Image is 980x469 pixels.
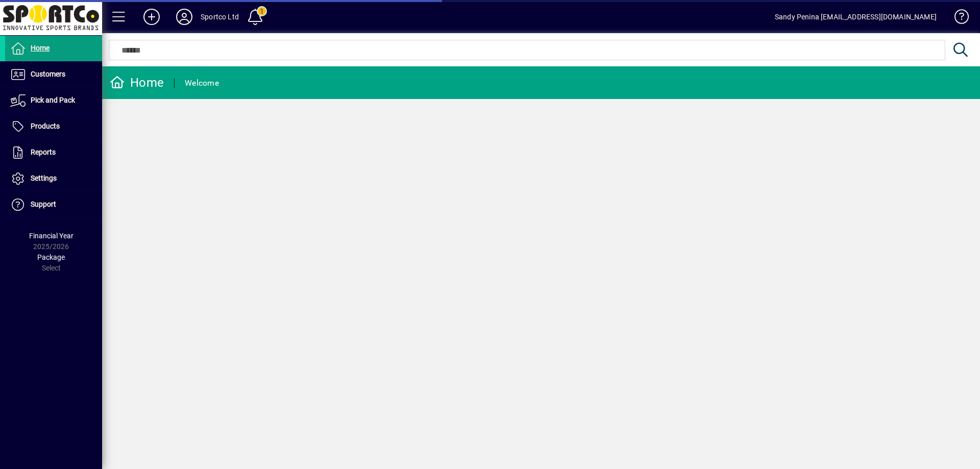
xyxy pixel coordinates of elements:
button: Profile [168,8,201,26]
span: Products [31,122,60,130]
span: Reports [31,148,56,156]
span: Settings [31,174,57,182]
span: Pick and Pack [31,96,75,104]
span: Home [31,44,50,52]
div: Sandy Penina [EMAIL_ADDRESS][DOMAIN_NAME] [775,9,937,25]
a: Pick and Pack [5,88,102,113]
a: Knowledge Base [947,2,967,35]
span: Customers [31,70,65,78]
span: Financial Year [29,232,73,240]
span: Package [37,253,65,261]
a: Reports [5,140,102,165]
a: Products [5,114,102,139]
div: Sportco Ltd [201,9,239,25]
a: Support [5,192,102,217]
div: Home [110,75,164,91]
span: Support [31,200,56,208]
a: Customers [5,62,102,87]
button: Add [135,8,168,26]
div: Welcome [185,75,219,91]
a: Settings [5,166,102,191]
